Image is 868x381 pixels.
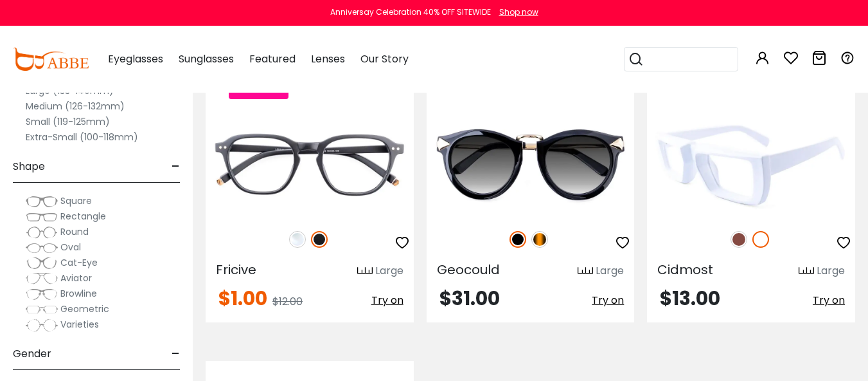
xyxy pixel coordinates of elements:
img: size ruler [357,266,373,276]
img: Varieties.png [26,319,58,332]
span: Try on [813,293,845,308]
img: Matte Black [311,231,328,248]
img: Clear [289,231,306,248]
span: $31.00 [439,284,500,312]
span: Cidmost [657,261,713,279]
img: White [752,231,769,248]
img: Brown [731,231,747,248]
span: Lenses [311,51,345,66]
span: Try on [592,293,624,308]
img: size ruler [578,266,593,276]
span: Geocould [437,261,500,279]
img: Browline.png [26,288,58,301]
label: Small (119-125mm) [26,114,110,129]
img: abbeglasses.com [13,48,89,71]
div: Large [375,263,403,279]
div: Large [596,263,624,279]
img: Rectangle.png [26,210,58,223]
img: Black Geocould - Acetate,Metal ,Universal Bridge Fit [427,113,635,218]
label: Medium (126-132mm) [26,98,125,114]
span: Cat-Eye [60,256,98,269]
span: Gender [13,339,51,369]
span: Oval [60,241,81,254]
img: Cat-Eye.png [26,257,58,270]
span: Square [60,194,92,207]
span: - [172,339,180,369]
a: Shop now [493,6,538,17]
span: Sunglasses [179,51,234,66]
img: Round.png [26,226,58,239]
span: - [172,151,180,182]
span: Try on [371,293,403,308]
span: Featured [249,51,296,66]
span: $12.00 [272,294,303,309]
div: Large [817,263,845,279]
button: Try on [592,289,624,312]
button: Try on [371,289,403,312]
span: Fricive [216,261,256,279]
img: size ruler [799,266,814,276]
span: $1.00 [218,284,267,312]
img: Aviator.png [26,272,58,285]
button: Try on [813,289,845,312]
span: Our Story [360,51,409,66]
img: Geometric.png [26,303,58,316]
span: Shape [13,151,45,182]
label: Extra-Small (100-118mm) [26,129,138,145]
img: Oval.png [26,241,58,254]
img: Matte-black Fricive - Plastic ,Universal Bridge Fit [206,113,414,218]
div: Anniversay Celebration 40% OFF SITEWIDE [330,6,491,18]
span: Round [60,225,89,238]
img: Black [509,231,526,248]
div: Shop now [499,6,538,18]
span: Varieties [60,318,99,331]
img: Brown Cidmost - Acetate ,Universal Bridge Fit [647,113,855,218]
span: Browline [60,287,97,300]
span: Rectangle [60,210,106,223]
span: Geometric [60,302,109,315]
img: Square.png [26,195,58,208]
img: Tortoise [531,231,548,248]
span: Eyeglasses [108,51,163,66]
span: Aviator [60,272,92,284]
span: $13.00 [660,284,720,312]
